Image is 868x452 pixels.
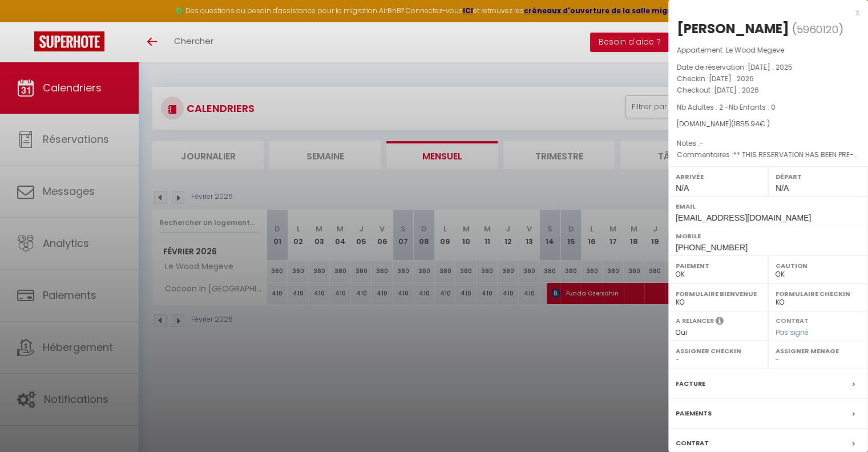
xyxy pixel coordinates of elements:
[677,19,789,38] div: [PERSON_NAME]
[677,138,859,149] p: Notes :
[709,74,754,83] span: [DATE] . 2026
[776,345,861,357] label: Assigner Menage
[677,149,859,161] p: Commentaires :
[676,345,761,357] label: Assigner Checkin
[729,102,776,112] span: Nb Enfants : 0
[776,288,861,299] label: Formulaire Checkin
[748,62,793,72] span: [DATE] . 2025
[9,5,43,39] button: Ouvrir le widget de chat LiveChat
[700,138,704,148] span: -
[677,62,859,73] p: Date de réservation :
[776,316,809,323] label: Contrat
[677,102,776,112] span: Nb Adultes : 2 -
[714,85,759,95] span: [DATE] . 2026
[776,327,809,337] span: Pas signé
[676,288,761,299] label: Formulaire Bienvenue
[676,316,714,326] label: A relancer
[676,378,705,390] label: Facture
[734,119,760,129] span: 1855.94
[776,171,861,182] label: Départ
[677,73,859,85] p: Checkin :
[731,119,770,129] span: ( € )
[776,260,861,271] label: Caution
[676,407,712,419] label: Paiements
[676,171,761,182] label: Arrivée
[676,201,861,212] label: Email
[776,183,789,193] span: N/A
[676,437,709,449] label: Contrat
[677,45,859,56] p: Appartement :
[792,21,843,37] span: ( )
[677,85,859,96] p: Checkout :
[726,45,784,55] span: Le Wood Megeve
[676,243,748,252] span: [PHONE_NUMBER]
[676,230,861,242] label: Mobile
[676,183,689,193] span: N/A
[676,213,811,222] span: [EMAIL_ADDRESS][DOMAIN_NAME]
[716,316,724,329] i: Sélectionner OUI si vous souhaiter envoyer les séquences de messages post-checkout
[676,260,761,271] label: Paiement
[677,119,859,130] div: [DOMAIN_NAME]
[668,6,859,19] div: x
[797,22,838,37] span: 5960120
